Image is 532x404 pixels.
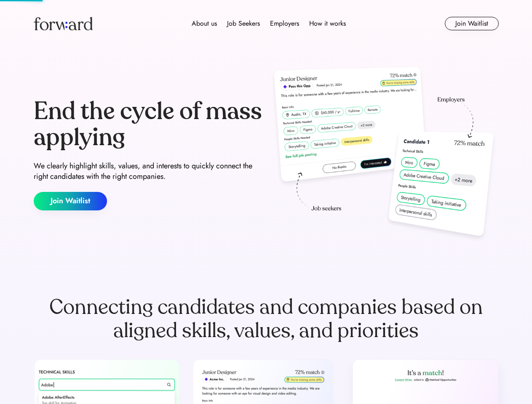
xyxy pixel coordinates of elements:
img: Forward logo [34,17,93,30]
button: Join Waitlist [445,17,499,30]
div: Employers [270,19,299,29]
div: Connecting candidates and companies based on aligned skills, values, and priorities [34,295,499,343]
div: Job Seekers [227,19,260,29]
div: About us [192,19,217,29]
div: How it works [309,19,346,29]
img: hero-image.png [270,64,499,245]
div: We clearly highlight skills, values, and interests to quickly connect the right candidates with t... [34,161,263,182]
div: End the cycle of mass applying [34,98,263,150]
button: Join Waitlist [34,192,107,210]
